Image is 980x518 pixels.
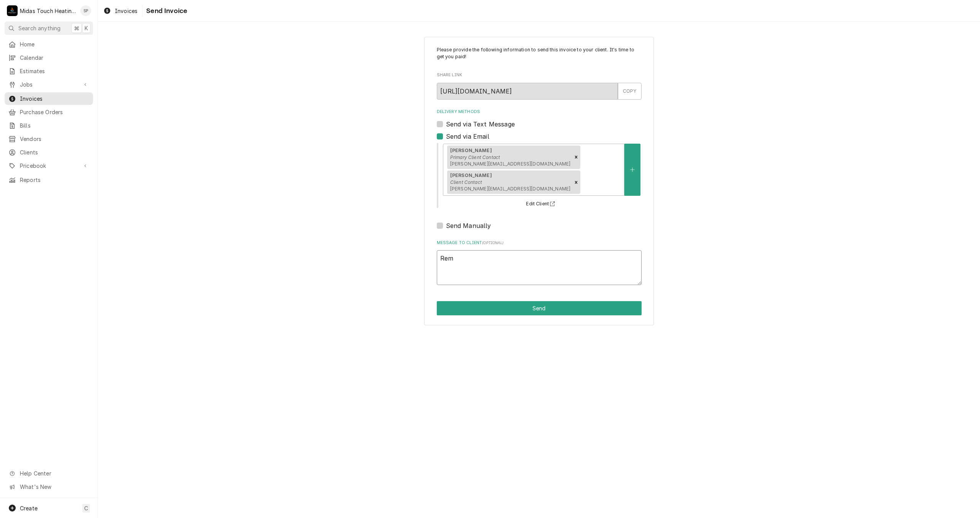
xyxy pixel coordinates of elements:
[437,240,642,246] label: Message to Client
[5,467,93,480] a: Go to Help Center
[20,121,89,129] span: Bills
[437,109,642,230] div: Delivery Methods
[20,108,89,116] span: Purchase Orders
[437,109,642,115] label: Delivery Methods
[437,301,642,315] button: Send
[80,5,91,16] div: SP
[80,5,91,16] div: Sam Pushin's Avatar
[20,54,89,62] span: Calendar
[100,5,140,17] a: Invoices
[437,46,642,61] p: Please provide the following information to send this invoice to your client. It's time to get yo...
[450,172,492,178] strong: [PERSON_NAME]
[450,186,571,192] span: [PERSON_NAME][EMAIL_ADDRESS][DOMAIN_NAME]
[525,199,558,209] button: Edit Client
[446,221,491,230] label: Send Manually
[437,250,642,285] textarea: Rem
[20,80,78,89] span: Jobs
[5,106,93,118] a: Purchase Orders
[5,92,93,105] a: Invoices
[5,146,93,159] a: Clients
[85,24,88,32] span: K
[618,83,642,100] button: COPY
[5,21,93,35] button: Search anything⌘K
[482,241,503,245] span: ( optional )
[20,95,89,103] span: Invoices
[437,46,642,285] div: Invoice Send Form
[20,469,88,477] span: Help Center
[84,504,88,512] span: C
[144,6,187,16] span: Send Invoice
[7,5,18,16] div: M
[7,5,18,16] div: Midas Touch Heating and Cooling's Avatar
[20,7,76,15] div: Midas Touch Heating and Cooling
[450,154,500,160] em: Primary Client Contact
[20,67,89,75] span: Estimates
[5,174,93,186] a: Reports
[624,144,640,196] button: Create New Contact
[5,38,93,51] a: Home
[5,119,93,132] a: Bills
[5,51,93,64] a: Calendar
[115,7,137,15] span: Invoices
[74,24,79,32] span: ⌘
[446,120,515,129] label: Send via Text Message
[20,176,89,184] span: Reports
[5,78,93,91] a: Go to Jobs
[20,148,89,156] span: Clients
[437,72,642,78] label: Share Link
[20,483,88,491] span: What's New
[20,40,89,48] span: Home
[630,167,635,172] svg: Create New Contact
[437,240,642,285] div: Message to Client
[20,162,78,170] span: Pricebook
[437,72,642,99] div: Share Link
[5,159,93,172] a: Go to Pricebook
[572,170,580,194] div: Remove [object Object]
[446,132,489,141] label: Send via Email
[450,148,492,153] strong: [PERSON_NAME]
[5,65,93,77] a: Estimates
[450,161,571,167] span: [PERSON_NAME][EMAIL_ADDRESS][DOMAIN_NAME]
[424,37,654,325] div: Invoice Send
[20,505,38,511] span: Create
[572,146,580,169] div: Remove [object Object]
[18,24,60,32] span: Search anything
[437,301,642,315] div: Button Group Row
[450,179,482,185] em: Client Contact
[437,301,642,315] div: Button Group
[20,135,89,143] span: Vendors
[5,480,93,493] a: Go to What's New
[5,133,93,145] a: Vendors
